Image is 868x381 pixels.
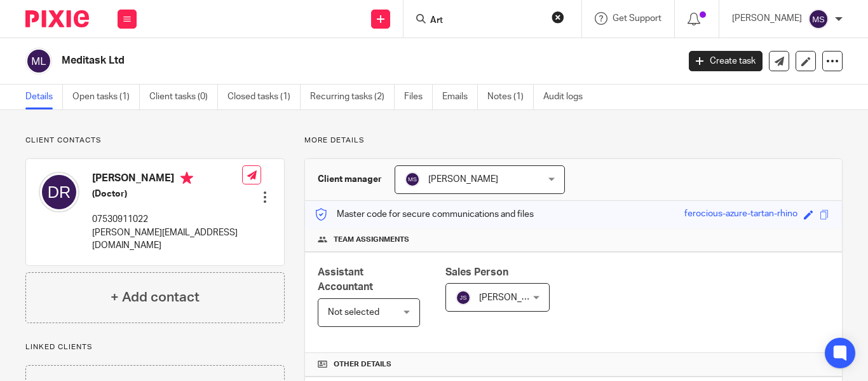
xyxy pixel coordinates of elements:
[334,359,391,370] span: Other details
[180,172,193,184] i: Primary
[445,267,508,277] span: Sales Person
[111,287,200,307] h4: + Add contact
[72,85,140,109] a: Open tasks (1)
[487,85,534,109] a: Notes (1)
[552,11,564,24] button: Clear
[25,135,285,146] p: Client contacts
[732,12,802,25] p: [PERSON_NAME]
[92,172,242,188] h4: [PERSON_NAME]
[479,293,549,302] span: [PERSON_NAME]
[689,51,763,71] a: Create task
[304,135,843,146] p: More details
[62,54,548,67] h2: Meditask Ltd
[149,85,218,109] a: Client tasks (0)
[428,175,498,184] span: [PERSON_NAME]
[25,48,52,74] img: svg%3E
[405,172,420,187] img: svg%3E
[543,85,592,109] a: Audit logs
[25,10,89,27] img: Pixie
[684,207,797,222] div: ferocious-azure-tartan-rhino
[456,290,471,305] img: svg%3E
[39,172,79,212] img: svg%3E
[334,235,409,245] span: Team assignments
[429,15,543,27] input: Search
[92,213,242,226] p: 07530911022
[315,208,534,221] p: Master code for secure communications and files
[442,85,478,109] a: Emails
[808,9,829,29] img: svg%3E
[25,85,63,109] a: Details
[227,85,301,109] a: Closed tasks (1)
[25,342,285,352] p: Linked clients
[318,173,382,186] h3: Client manager
[404,85,433,109] a: Files
[92,226,242,253] p: [PERSON_NAME][EMAIL_ADDRESS][DOMAIN_NAME]
[328,308,379,317] span: Not selected
[613,14,661,23] span: Get Support
[318,267,373,292] span: Assistant Accountant
[92,188,242,200] h5: (Doctor)
[310,85,395,109] a: Recurring tasks (2)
